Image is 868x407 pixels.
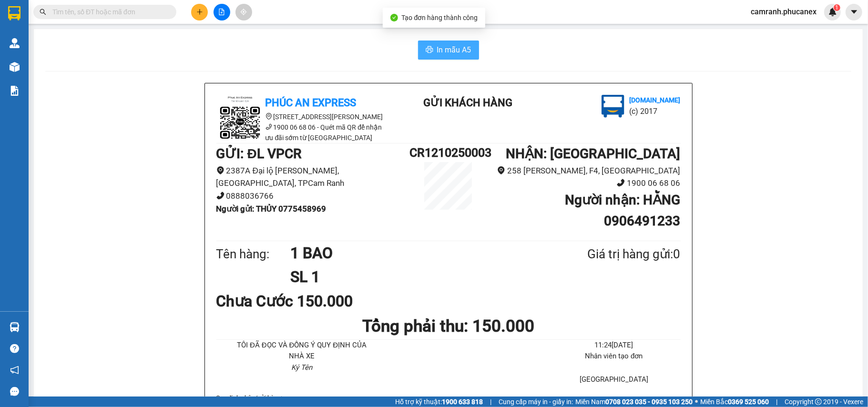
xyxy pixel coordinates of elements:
[59,14,94,59] b: Gửi khách hàng
[490,397,491,407] span: |
[629,105,680,117] li: (c) 2017
[10,86,20,96] img: solution-icon
[442,398,483,406] strong: 1900 633 818
[10,62,20,72] img: warehouse-icon
[290,241,541,265] h1: 1 BAO
[547,340,680,351] li: 11:24[DATE]
[52,7,165,17] input: Tìm tên, số ĐT hoặc mã đơn
[216,204,327,214] b: Người gửi : THỦY 0775458969
[728,398,769,406] strong: 0369 525 060
[12,61,50,123] b: Phúc An Express
[565,192,680,229] b: Người nhận : HẰNG 0906491233
[437,44,471,56] span: In mẫu A5
[499,397,573,407] span: Cung cấp máy in - giấy in:
[487,177,681,190] li: 1900 06 68 06
[10,387,19,396] span: message
[216,190,410,203] li: 0888036766
[216,164,410,190] li: 2387A Đại lộ [PERSON_NAME], [GEOGRAPHIC_DATA], TPCam Ranh
[575,397,693,407] span: Miền Nam
[216,192,225,200] span: phone
[776,397,777,407] span: |
[409,143,487,162] h1: CR1210250003
[700,397,769,407] span: Miền Bắc
[266,97,357,109] b: Phúc An Express
[10,38,20,48] img: warehouse-icon
[10,322,20,332] img: warehouse-icon
[743,6,824,18] span: camranh.phucanex
[80,36,131,44] b: [DOMAIN_NAME]
[216,95,264,142] img: logo.jpg
[216,244,291,264] div: Tên hàng:
[395,397,483,407] span: Hỗ trợ kỹ thuật:
[850,8,858,16] span: caret-down
[10,344,19,353] span: question-circle
[834,4,840,11] sup: 1
[617,179,625,187] span: phone
[191,4,208,20] button: plus
[835,4,838,11] span: 1
[8,6,20,20] img: logo-vxr
[541,244,680,264] div: Giá trị hàng gửi: 0
[80,45,131,57] li: (c) 2017
[196,9,203,15] span: plus
[547,351,680,362] li: Nhân viên tạo đơn
[605,398,693,406] strong: 0708 023 035 - 0935 103 250
[235,4,252,20] button: aim
[40,9,46,15] span: search
[240,9,247,15] span: aim
[266,123,272,130] span: phone
[216,146,302,162] b: GỬI : ĐL VPCR
[602,95,624,118] img: logo.jpg
[487,164,681,177] li: 258 [PERSON_NAME], F4, [GEOGRAPHIC_DATA]
[216,122,388,143] li: 1900 06 68 06 - Quét mã QR để nhận ưu đãi sớm từ [GEOGRAPHIC_DATA]
[695,400,698,404] span: ⚪️
[216,289,369,313] div: Chưa Cước 150.000
[103,12,126,35] img: logo.jpg
[629,96,680,104] b: [DOMAIN_NAME]
[291,363,312,372] i: Ký Tên
[402,14,478,21] span: Tạo đơn hàng thành công
[547,374,680,386] li: [GEOGRAPHIC_DATA]
[10,366,19,375] span: notification
[290,265,541,289] h1: SL 1
[506,146,680,162] b: NHẬN : [GEOGRAPHIC_DATA]
[828,8,837,16] img: icon-new-feature
[235,340,368,362] li: TÔI ĐÃ ĐỌC VÀ ĐỒNG Ý QUY ĐỊNH CỦA NHÀ XE
[266,113,272,120] span: environment
[418,41,479,60] button: printerIn mẫu A5
[218,9,225,15] span: file-add
[426,46,433,55] span: printer
[214,4,230,20] button: file-add
[497,166,505,174] span: environment
[846,4,862,20] button: caret-down
[390,14,398,21] span: check-circle
[216,166,225,174] span: environment
[216,313,681,339] h1: Tổng phải thu: 150.000
[216,112,388,122] li: [STREET_ADDRESS][PERSON_NAME]
[423,97,512,109] b: Gửi khách hàng
[12,12,60,60] img: logo.jpg
[815,398,822,405] span: copyright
